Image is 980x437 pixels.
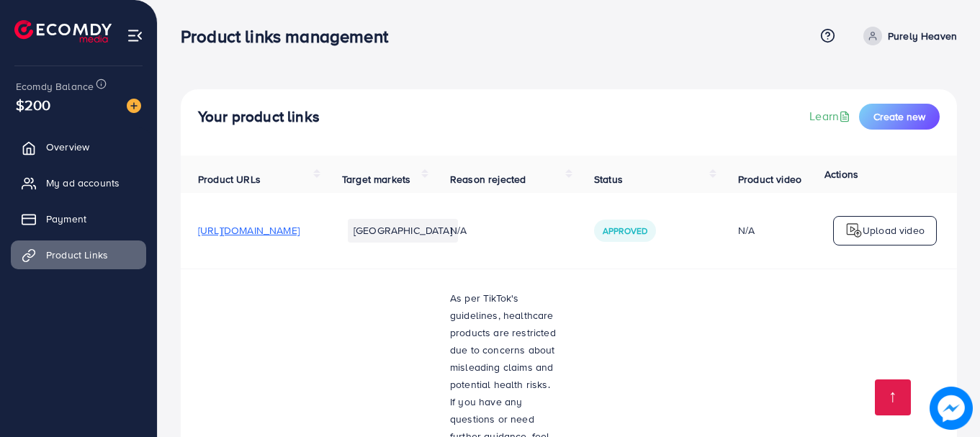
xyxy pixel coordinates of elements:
[198,172,261,186] span: Product URLs
[738,172,801,186] span: Product video
[859,104,940,130] button: Create new
[809,108,853,125] a: Learn
[11,240,146,269] a: Product Links
[46,176,120,190] span: My ad accounts
[198,223,300,238] span: [URL][DOMAIN_NAME]
[342,172,410,186] span: Target markets
[845,222,863,239] img: logo
[11,204,146,233] a: Payment
[16,94,51,115] span: $200
[348,219,458,242] li: [GEOGRAPHIC_DATA]
[11,168,146,197] a: My ad accounts
[858,27,957,45] a: Purely Heaven
[16,79,94,94] span: Ecomdy Balance
[603,225,647,237] span: Approved
[127,27,143,44] img: menu
[450,291,556,392] span: As per TikTok's guidelines, healthcare products are restricted due to concerns about misleading c...
[873,109,925,124] span: Create new
[594,172,623,186] span: Status
[11,132,146,161] a: Overview
[181,26,400,47] h3: Product links management
[198,108,320,126] h4: Your product links
[450,223,467,238] span: N/A
[46,212,86,226] span: Payment
[930,387,973,430] img: image
[46,140,89,154] span: Overview
[46,248,108,262] span: Product Links
[127,99,141,113] img: image
[14,20,112,42] img: logo
[824,167,858,181] span: Actions
[863,222,925,239] p: Upload video
[888,27,957,45] p: Purely Heaven
[450,172,526,186] span: Reason rejected
[738,223,840,238] div: N/A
